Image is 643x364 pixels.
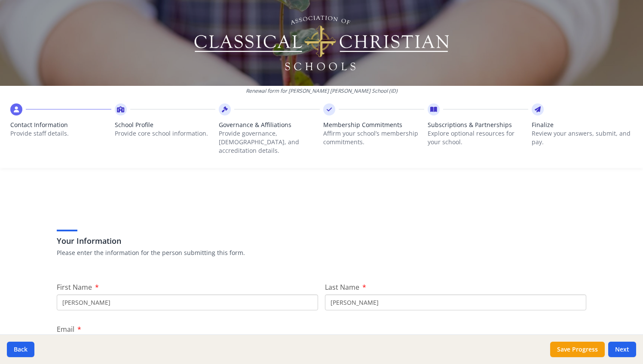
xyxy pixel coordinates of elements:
[57,249,586,257] p: Please enter the information for the person submitting this form.
[323,129,424,146] p: Affirm your school’s membership commitments.
[550,342,605,357] button: Save Progress
[193,13,450,73] img: Logo
[325,282,359,292] span: Last Name
[57,282,92,292] span: First Name
[323,121,424,129] span: Membership Commitments
[10,121,111,129] span: Contact Information
[7,342,34,357] button: Back
[428,129,529,146] p: Explore optional resources for your school.
[219,121,320,129] span: Governance & Affiliations
[608,342,636,357] button: Next
[532,129,633,146] p: Review your answers, submit, and pay.
[57,325,74,334] span: Email
[57,235,586,247] h3: Your Information
[10,129,111,138] p: Provide staff details.
[219,129,320,155] p: Provide governance, [DEMOGRAPHIC_DATA], and accreditation details.
[428,121,529,129] span: Subscriptions & Partnerships
[532,121,633,129] span: Finalize
[115,121,216,129] span: School Profile
[115,129,216,138] p: Provide core school information.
